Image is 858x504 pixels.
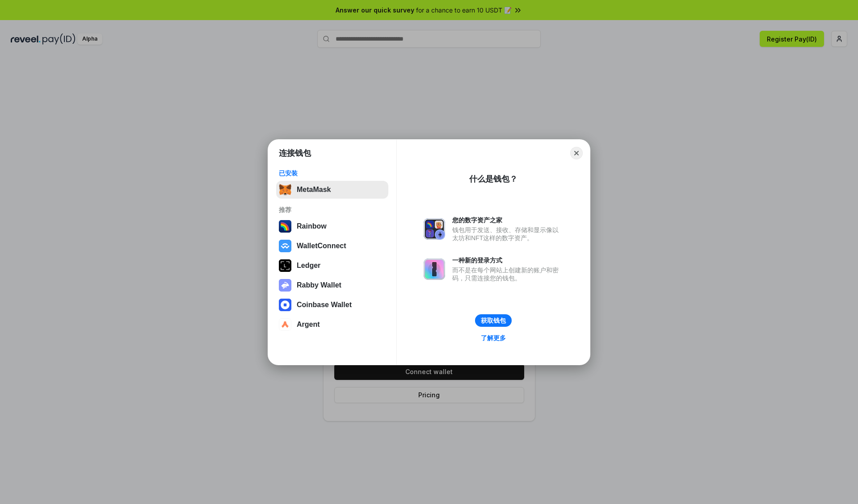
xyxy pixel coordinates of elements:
[279,240,291,252] img: svg+xml,%3Csvg%20width%3D%2228%22%20height%3D%2228%22%20viewBox%3D%220%200%2028%2028%22%20fill%3D...
[469,174,517,184] div: 什么是钱包？
[276,276,388,294] button: Rabby Wallet
[279,299,291,311] img: svg+xml,%3Csvg%20width%3D%2228%22%20height%3D%2228%22%20viewBox%3D%220%200%2028%2028%22%20fill%3D...
[279,148,311,158] h1: 连接钱包
[276,237,388,255] button: WalletConnect
[297,222,327,230] div: Rainbow
[452,266,563,282] div: 而不是在每个网站上创建新的账户和密码，只需连接您的钱包。
[452,226,563,242] div: 钱包用于发送、接收、存储和显示像以太坊和NFT这样的数字资产。
[452,216,563,224] div: 您的数字资产之家
[279,318,291,331] img: svg+xml,%3Csvg%20width%3D%2228%22%20height%3D%2228%22%20viewBox%3D%220%200%2028%2028%22%20fill%3D...
[475,314,512,327] button: 获取钱包
[297,281,341,289] div: Rabby Wallet
[276,217,388,235] button: Rainbow
[481,317,506,325] div: 获取钱包
[570,147,583,159] button: Close
[481,334,506,342] div: 了解更多
[279,169,386,177] div: 已安装
[452,256,563,264] div: 一种新的登录方式
[276,257,388,275] button: Ledger
[297,262,320,270] div: Ledger
[279,259,291,272] img: svg+xml,%3Csvg%20xmlns%3D%22http%3A%2F%2Fwww.w3.org%2F2000%2Fsvg%22%20width%3D%2228%22%20height%3...
[276,181,388,199] button: MetaMask
[297,186,331,194] div: MetaMask
[475,332,511,344] a: 了解更多
[276,316,388,333] button: Argent
[297,321,320,329] div: Argent
[424,218,445,240] img: svg+xml,%3Csvg%20xmlns%3D%22http%3A%2F%2Fwww.w3.org%2F2000%2Fsvg%22%20fill%3D%22none%22%20viewBox...
[297,301,352,309] div: Coinbase Wallet
[279,206,386,214] div: 推荐
[279,183,291,196] img: svg+xml,%3Csvg%20fill%3D%22none%22%20height%3D%2233%22%20viewBox%3D%220%200%2035%2033%22%20width%...
[279,220,291,233] img: svg+xml,%3Csvg%20width%3D%22120%22%20height%3D%22120%22%20viewBox%3D%220%200%20120%20120%22%20fil...
[279,279,291,292] img: svg+xml,%3Csvg%20xmlns%3D%22http%3A%2F%2Fwww.w3.org%2F2000%2Fsvg%22%20fill%3D%22none%22%20viewBox...
[276,296,388,314] button: Coinbase Wallet
[297,242,346,250] div: WalletConnect
[424,258,445,280] img: svg+xml,%3Csvg%20xmlns%3D%22http%3A%2F%2Fwww.w3.org%2F2000%2Fsvg%22%20fill%3D%22none%22%20viewBox...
